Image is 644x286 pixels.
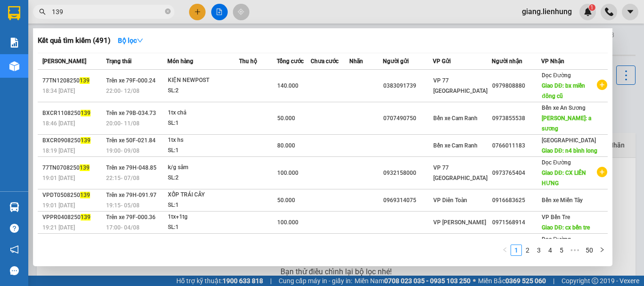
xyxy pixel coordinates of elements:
span: 19:00 - 09/08 [106,147,140,154]
span: 18:34 [DATE] [42,88,75,94]
span: close-circle [165,8,171,16]
span: Bến xe Cam Ranh [433,142,478,149]
span: Giao DĐ: bx miền đông cũ [542,82,585,99]
div: 0979808880 [492,81,541,91]
span: VP Diên Toàn [433,197,467,204]
span: 22:15 - 07/08 [106,175,140,181]
span: Giao DĐ: cx bến tre [542,224,590,231]
span: ••• [567,245,582,256]
h3: Kết quả tìm kiếm ( 491 ) [38,36,110,46]
div: VPDT0508250 [42,190,103,200]
span: notification [10,245,19,254]
span: 100.000 [277,219,298,226]
span: Trên xe 79H-048.85 [106,164,157,171]
li: Next 5 Pages [567,245,582,256]
div: SL: 1 [168,200,239,211]
span: 19:15 - 05/08 [106,202,140,209]
img: logo-vxr [8,6,20,20]
div: SL: 2 [168,173,239,183]
li: Previous Page [499,245,511,256]
span: Trên xe 79F-000.24 [106,77,156,84]
span: 139 [81,110,91,116]
span: close-circle [165,8,171,14]
span: Trên xe 79B-034.73 [106,110,156,116]
span: Tổng cước [277,58,304,65]
li: 5 [556,245,567,256]
span: 19:01 [DATE] [42,175,75,181]
span: Bến xe Cam Ranh [433,115,478,122]
img: solution-icon [9,38,19,48]
span: right [599,247,605,253]
div: BXCR1108250 [42,108,103,118]
span: 139 [81,214,91,221]
li: 3 [533,245,545,256]
div: SL: 1 [168,146,239,156]
span: 139 [80,192,90,198]
li: 1 [511,245,522,256]
span: VP Gửi [433,58,451,65]
div: SL: 1 [168,118,239,129]
span: 18:46 [DATE] [42,120,75,127]
div: SL: 2 [168,86,239,96]
div: XỐP TRÁI CÂY [168,190,239,200]
span: Trên xe 50F-021.84 [106,137,156,144]
a: 5 [556,245,567,255]
span: [PERSON_NAME] [42,58,86,65]
span: Trên xe 79F-000.36 [106,214,156,221]
div: 0707490750 [383,114,432,123]
span: 50.000 [277,197,295,204]
span: VP 77 [GEOGRAPHIC_DATA] [433,77,487,94]
span: down [137,37,143,44]
div: 0932158000 [383,168,432,178]
div: 0916683625 [492,196,541,205]
li: 4 [545,245,556,256]
a: 50 [583,245,596,255]
li: 50 [582,245,596,256]
span: 18:19 [DATE] [42,147,75,154]
span: 22:00 - 12/08 [106,88,140,94]
span: Dọc Đường [542,72,571,79]
span: VP Nhận [541,58,564,65]
div: 1tx hs [168,135,239,146]
div: SL: 1 [168,222,239,233]
div: 77TN1208250 [42,76,103,86]
input: Tìm tên, số ĐT hoặc mã đơn [52,7,163,17]
button: left [499,245,511,256]
div: 0973765404 [492,168,541,178]
span: Dọc Đường [542,159,571,166]
a: 4 [545,245,555,255]
span: Bến xe An Sương [542,105,586,111]
span: 139 [80,164,90,171]
span: question-circle [10,224,19,233]
span: VP Bến Tre [542,214,570,221]
span: Giao DĐ: n4 bình long [542,147,597,154]
span: 19:01 [DATE] [42,202,75,209]
div: VPPR0408250 [42,212,103,222]
span: 140.000 [277,82,298,89]
span: Nhãn [349,58,363,65]
span: Dọc Đường [542,236,571,243]
div: 0971568914 [492,218,541,228]
li: Next Page [596,245,608,256]
span: 20:00 - 11/08 [106,120,140,127]
span: Người gửi [383,58,409,65]
span: left [502,247,508,253]
span: Giao DĐ: CX LIÊN HƯNG [542,170,586,187]
span: message [10,266,19,275]
span: [PERSON_NAME]: a sương [542,115,591,132]
span: search [39,8,46,15]
strong: Bộ lọc [118,37,143,44]
span: Trạng thái [106,58,132,65]
span: Thu hộ [239,58,257,65]
span: 50.000 [277,115,295,122]
span: 139 [80,77,90,84]
div: 77TN0708250 [42,163,103,173]
span: Chưa cước [311,58,339,65]
span: [GEOGRAPHIC_DATA] [542,137,596,144]
div: 0766011183 [492,141,541,151]
button: right [596,245,608,256]
span: 19:21 [DATE] [42,224,75,231]
span: Bến xe Miền Tây [542,197,583,204]
span: 139 [81,137,91,144]
span: Món hàng [167,58,193,65]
